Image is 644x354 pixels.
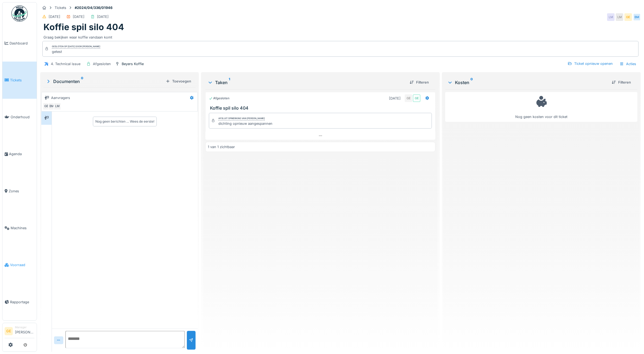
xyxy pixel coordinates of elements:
div: Graag bekijken waar koffie vandaan komt [43,33,637,40]
a: Dashboard [2,25,37,62]
div: Nog geen kosten voor dit ticket [449,94,634,120]
div: [DATE] [97,14,109,19]
h1: Koffie spil silo 404 [43,22,124,32]
a: Tickets [2,62,37,98]
div: Afgesloten [93,61,111,66]
div: Taken [208,79,406,86]
div: [DATE] [389,96,401,101]
span: Machines [11,225,34,231]
div: [DATE] [49,14,60,19]
div: Afgesloten [209,96,230,101]
div: GE [413,94,420,102]
div: BM [48,103,56,110]
h3: Koffie spil silo 404 [210,106,433,111]
div: Toevoegen [164,78,193,85]
div: Nog geen berichten … Wees de eerste! [95,119,154,124]
a: Agenda [2,136,37,173]
div: getest [52,49,100,54]
span: Rapportage [10,299,34,305]
div: Filteren [407,79,431,86]
div: 1 van 1 zichtbaar [208,144,235,149]
div: LM [616,13,623,21]
li: GE [5,327,13,335]
div: Ticket opnieuw openen [566,60,615,67]
a: Onderhoud [2,99,37,136]
div: GE [624,13,632,21]
strong: #2024/04/336/01946 [73,5,115,10]
img: Badge_color-CXgf-gQk.svg [11,5,28,22]
span: Tickets [10,78,34,83]
div: Filteren [610,79,633,86]
div: Beyers Koffie [122,61,144,66]
a: GE Manager[PERSON_NAME] [5,325,34,338]
div: [DATE] [73,14,84,19]
div: Acties [617,60,639,68]
a: Rapportage [2,283,37,320]
div: Gesloten op [DATE] door [PERSON_NAME] [52,45,100,49]
div: Manager [15,325,34,329]
div: Documenten [46,78,164,85]
sup: 0 [470,79,473,86]
span: Dashboard [10,41,34,46]
a: Voorraad [2,247,37,283]
span: Agenda [9,151,34,157]
span: Voorraad [10,262,34,267]
span: Zones [9,189,34,194]
div: Tickets [55,5,66,10]
div: Afsluit opmerking van [PERSON_NAME] [218,117,265,120]
div: LM [607,13,615,21]
div: GE [43,103,50,110]
a: Zones [2,173,37,209]
sup: 1 [229,79,230,86]
sup: 0 [81,78,83,85]
div: LM [54,103,61,110]
div: GE [405,94,412,102]
li: [PERSON_NAME] [15,325,34,337]
div: Aanvragers [51,95,70,100]
div: 4. Technical issue [51,61,80,66]
div: Kosten [447,79,607,86]
a: Machines [2,209,37,246]
span: Onderhoud [11,114,34,120]
div: BM [633,13,641,21]
div: dichting opnieuw aangespannen [218,121,272,126]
